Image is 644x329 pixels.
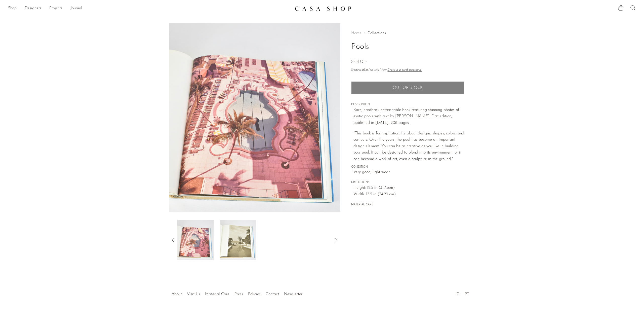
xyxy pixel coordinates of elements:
[351,81,464,94] button: Add to cart
[49,5,62,12] a: Projects
[353,191,464,198] span: Width: 13.5 in (34.29 cm)
[25,5,41,12] a: Designers
[368,31,386,35] a: Collections
[353,130,464,163] p: "This book is for inspiration. It's about designs, shapes, colors, and contours. Over the years, ...
[388,69,422,71] a: Check your purchasing power - Learn more about Affirm Financing (opens in modal)
[353,107,464,126] p: Rare, hardback coffee table book featuring stunning photos of exotic pools with text by [PERSON_N...
[351,41,464,53] h1: Pools
[353,185,464,191] span: Height: 12.5 in (31.75cm)
[70,5,82,12] a: Journal
[187,292,200,296] a: Visit Us
[364,69,369,71] span: $85
[169,23,340,212] img: Pools
[220,220,256,260] img: Pools
[351,180,464,185] span: DIMENSIONS
[205,292,229,296] a: Material Care
[456,292,460,296] a: IG
[351,102,464,107] span: DESCRIPTION
[248,292,261,296] a: Policies
[351,68,464,72] p: Starting at /mo with Affirm.
[351,31,361,35] span: Home
[351,31,464,35] nav: Breadcrumbs
[8,4,291,13] nav: Desktop navigation
[169,288,305,298] ul: Quick links
[234,292,243,296] a: Press
[177,220,214,260] img: Pools
[353,169,464,176] span: Very good; light wear.
[351,60,367,64] span: Sold Out
[351,203,373,207] button: MATERIAL CARE
[266,292,279,296] a: Contact
[172,292,182,296] a: About
[8,4,291,13] ul: NEW HEADER MENU
[8,5,17,12] a: Shop
[351,165,464,169] span: CONDITION
[465,292,469,296] a: PT
[453,288,472,298] ul: Social Medias
[393,86,423,90] span: Out of stock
